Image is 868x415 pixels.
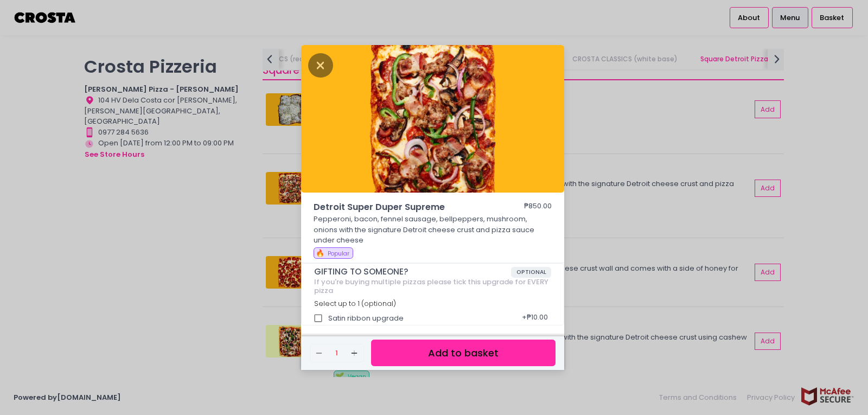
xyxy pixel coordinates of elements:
[314,278,552,295] div: If you're buying multiple pizzas please tick this upgrade for EVERY pizza
[328,250,349,258] span: Popular
[371,340,556,366] button: Add to basket
[524,201,552,214] div: ₱850.00
[518,308,551,329] div: + ₱10.00
[314,267,511,277] span: GIFTING TO SOMEONE?
[314,201,493,214] span: Detroit Super Duper Supreme
[301,45,564,193] img: Detroit Super Duper Supreme
[314,299,396,308] span: Select up to 1 (optional)
[308,59,333,70] button: Close
[314,214,552,246] p: Pepperoni, bacon, fennel sausage, bellpeppers, mushroom, onions with the signature Detroit cheese...
[316,248,324,258] span: 🔥
[511,267,552,278] span: OPTIONAL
